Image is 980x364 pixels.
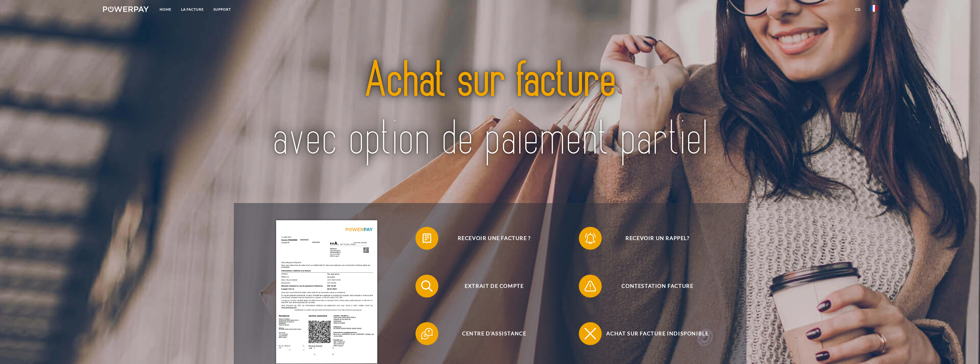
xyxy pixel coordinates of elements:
[587,227,728,250] span: Recevoir un rappel?
[415,227,564,250] button: Recevoir une facture ?
[424,275,564,298] span: Extrait de compte
[420,279,434,293] img: qb_search.svg
[579,322,728,345] button: Achat sur facture indisponible
[583,279,597,293] img: qb_warning.svg
[587,322,728,345] span: Achat sur facture indisponible
[103,6,149,12] img: logo-powerpay-white.svg
[587,275,728,298] span: Contestation Facture
[155,4,176,15] a: Home
[424,227,564,250] span: Recevoir une facture ?
[579,275,728,298] button: Contestation Facture
[583,231,597,245] img: qb_bell.svg
[420,326,434,341] img: qb_help.svg
[209,4,236,15] a: Support
[583,326,597,341] img: qb_close.svg
[579,227,728,250] button: Recevoir un rappel?
[415,275,564,298] button: Extrait de compte
[264,36,717,184] img: title-powerpay_fr.svg
[870,5,877,12] img: fr
[276,220,377,363] img: single_invoice_powerpay_fr.jpg
[415,322,564,345] button: Centre d'assistance
[420,231,434,245] img: qb_bill.svg
[176,4,209,15] a: LA FACTURE
[850,4,866,15] a: CG
[424,322,564,345] span: Centre d'assistance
